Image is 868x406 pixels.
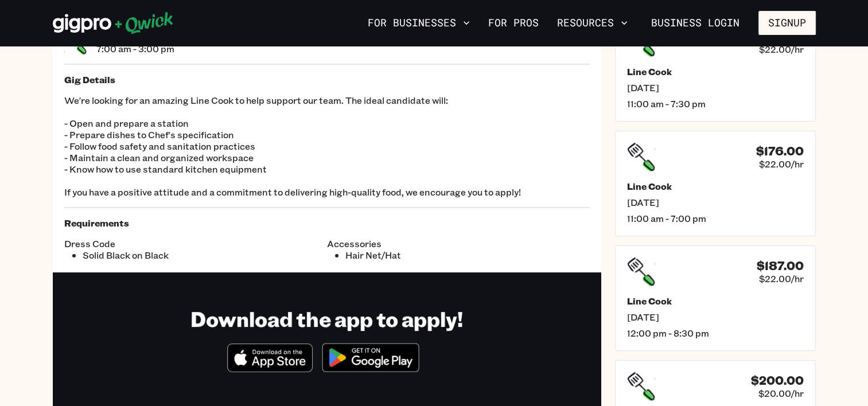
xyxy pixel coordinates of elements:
[627,197,804,208] span: [DATE]
[627,98,804,110] span: 11:00 am - 7:30 pm
[64,217,590,229] h5: Requirements
[96,43,174,54] span: 7:00 am - 3:00 pm
[627,181,804,192] h5: Line Cook
[756,144,804,158] h4: $176.00
[757,259,804,273] h4: $187.00
[759,158,804,170] span: $22.00/hr
[64,95,590,198] p: We're looking for an amazing Line Cook to help support our team. The ideal candidate will: - Open...
[759,273,804,284] span: $22.00/hr
[83,249,327,261] li: Solid Black on Black
[627,213,804,224] span: 11:00 am - 7:00 pm
[190,306,463,331] h1: Download the app to apply!
[345,249,590,261] li: Hair Net/Hat
[641,11,749,35] a: Business Login
[615,131,816,236] a: $176.00$22.00/hrLine Cook[DATE]11:00 am - 7:00 pm
[758,388,804,399] span: $20.00/hr
[758,11,816,35] button: Signup
[627,66,804,77] h5: Line Cook
[552,13,632,33] button: Resources
[64,74,590,85] h5: Gig Details
[484,13,543,33] a: For Pros
[751,373,804,388] h4: $200.00
[759,44,804,55] span: $22.00/hr
[615,16,816,122] a: $187.00$22.00/hrLine Cook[DATE]11:00 am - 7:30 pm
[627,82,804,93] span: [DATE]
[627,311,804,323] span: [DATE]
[627,295,804,307] h5: Line Cook
[627,327,804,339] span: 12:00 pm - 8:30 pm
[64,238,327,249] span: Dress Code
[327,238,590,249] span: Accessories
[615,245,816,351] a: $187.00$22.00/hrLine Cook[DATE]12:00 pm - 8:30 pm
[315,336,426,379] img: Get it on Google Play
[227,362,313,374] a: Download on the App Store
[363,13,474,33] button: For Businesses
